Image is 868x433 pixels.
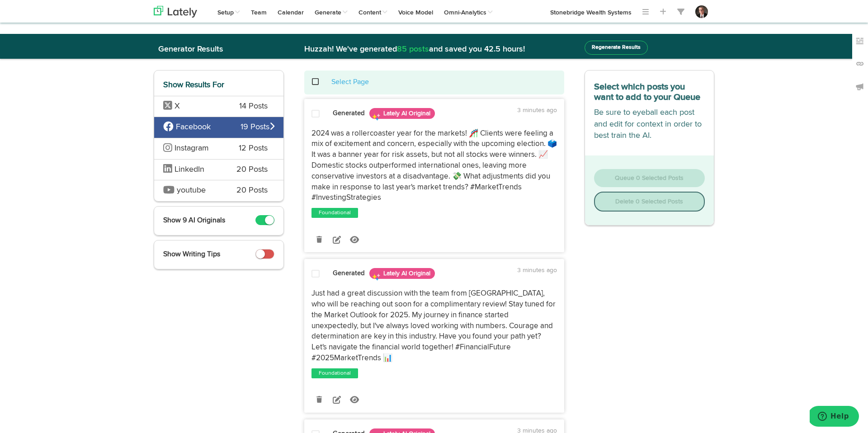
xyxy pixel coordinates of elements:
[175,165,204,174] span: LinkedIn
[317,369,353,378] a: Foundational
[594,169,705,187] button: Queue 0 Selected Posts
[311,128,557,204] p: 2024 was a rollercoaster year for the markets! 🎢 Clients were feeling a mix of excitement and con...
[594,107,705,142] p: Be sure to eyeball each post and edit for context in order to best train the AI.
[810,406,859,428] iframe: Opens a widget where you can find more information
[372,113,381,122] img: sparkles.png
[175,102,180,110] span: X
[372,273,381,282] img: sparkles.png
[163,217,225,224] span: Show 9 AI Originals
[333,270,365,277] strong: Generated
[297,45,571,54] h2: Huzzah! We've generated and saved you 42.5 hours!
[154,45,284,54] h2: Generator Results
[594,80,705,103] h3: Select which posts you want to add to your Queue
[177,186,206,194] span: youtube
[236,164,268,176] span: 20 Posts
[333,110,365,117] strong: Generated
[241,122,274,133] span: 19 Posts
[331,79,369,86] a: Select Page
[369,108,435,119] span: Lately AI Original
[397,45,429,53] span: 85 posts
[236,185,268,197] span: 20 Posts
[369,268,435,279] span: Lately AI Original
[517,107,557,113] time: 3 minutes ago
[176,123,211,131] span: Facebook
[311,288,557,364] p: Just had a great discussion with the team from [GEOGRAPHIC_DATA], who will be reaching out soon f...
[855,37,864,46] img: keywords_off.svg
[585,41,648,55] button: Regenerate Results
[175,144,209,152] span: Instagram
[855,59,864,68] img: links_off.svg
[615,175,684,181] span: Queue 0 Selected Posts
[239,143,268,155] span: 12 Posts
[517,267,557,273] time: 3 minutes ago
[695,5,708,18] img: 613d3fa52cff634b020969337dcf1c3a
[594,192,705,212] button: Delete 0 Selected Posts
[239,101,268,113] span: 14 Posts
[855,82,864,91] img: announcements_off.svg
[163,251,220,258] span: Show Writing Tips
[317,208,353,217] a: Foundational
[154,6,197,18] img: logo_lately_bg_light.svg
[163,81,224,89] span: Show Results For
